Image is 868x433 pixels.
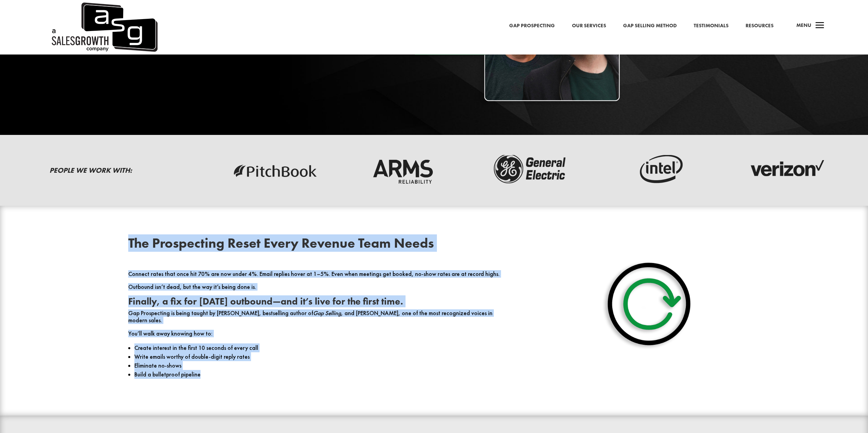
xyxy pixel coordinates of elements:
img: arms-reliability-logo-dark [360,152,445,186]
p: Gap Prospecting is being taught by [PERSON_NAME], bestselling author of , and [PERSON_NAME], one ... [128,310,525,330]
li: Build a bulletproof pipeline [134,370,525,379]
img: verizon-logo-dark [744,152,829,186]
strong: Finally, a fix for [DATE] outbound—and it’s live for the first time. [128,295,403,307]
a: Gap Selling Method [623,21,677,30]
img: Reset Flat Shadow [581,236,717,373]
em: Gap Selling [313,309,341,317]
p: You’ll walk away knowing how to: [128,330,525,343]
a: Gap Prospecting [509,21,555,30]
a: Resources [746,21,774,30]
p: Outbound isn’t dead, but the way it’s being done is. [128,283,525,297]
li: Create interest in the first 10 seconds of every call [134,343,525,352]
li: Write emails worthy of double-digit reply rates [134,352,525,361]
img: pitchbook-logo-dark [232,152,318,186]
span: a [813,19,827,33]
a: Testimonials [694,21,729,30]
li: Eliminate no-shows [134,361,525,370]
img: intel-logo-dark [616,152,701,186]
span: Menu [796,22,811,29]
img: ge-logo-dark [488,152,573,186]
h2: The Prospecting Reset Every Revenue Team Needs [128,236,525,253]
p: Connect rates that once hit 70% are now under 4%. Email replies hover at 1–5%. Even when meetings... [128,270,525,284]
a: Our Services [572,21,606,30]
